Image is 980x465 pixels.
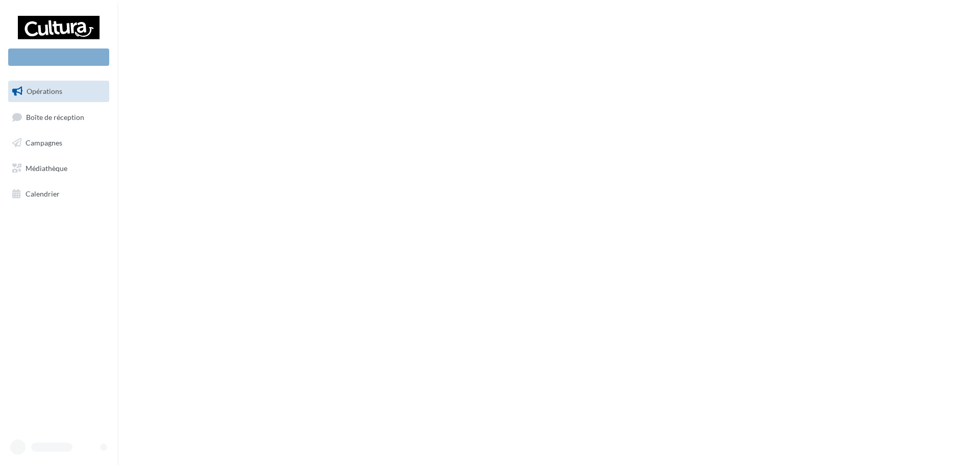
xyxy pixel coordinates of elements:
a: Calendrier [6,183,111,205]
a: Boîte de réception [6,106,111,128]
span: Calendrier [26,189,60,198]
a: Médiathèque [6,158,111,179]
span: Opérations [27,87,62,95]
div: Nouvelle campagne [8,48,109,66]
a: Campagnes [6,132,111,154]
span: Boîte de réception [26,112,84,121]
a: Opérations [6,81,111,102]
span: Campagnes [26,138,62,147]
span: Médiathèque [26,164,67,173]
